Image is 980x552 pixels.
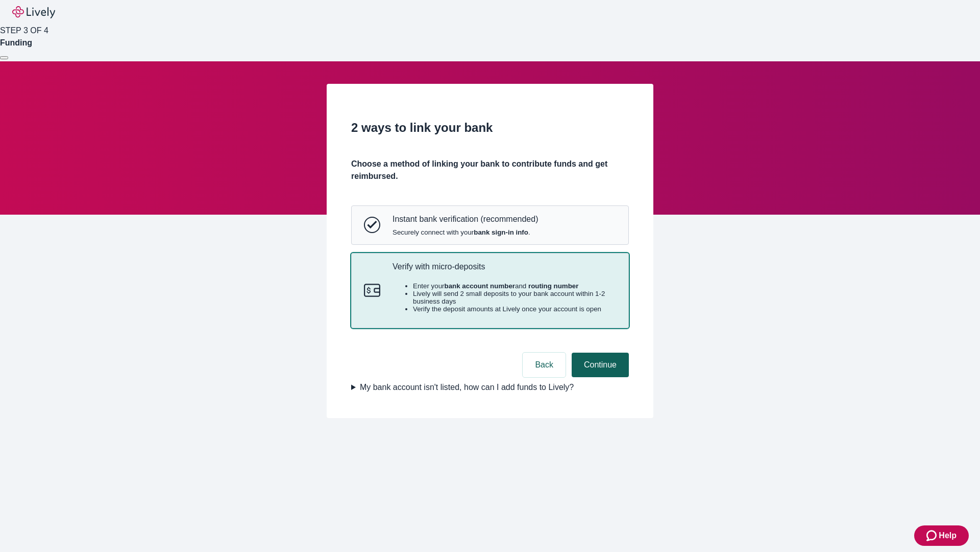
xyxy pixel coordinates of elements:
svg: Zendesk support icon [926,530,939,542]
li: Lively will send 2 small deposits to your bank account within 1-2 business days [413,290,616,305]
button: Instant bank verificationInstant bank verification (recommended)Securely connect with yourbank si... [352,206,628,244]
svg: Instant bank verification [364,217,380,233]
summary: My bank account isn't listed, how can I add funds to Lively? [351,381,629,394]
h4: Choose a method of linking your bank to contribute funds and get reimbursed. [351,158,629,182]
strong: routing number [528,282,578,290]
img: Lively [12,6,55,18]
li: Verify the deposit amounts at Lively once your account is open [413,305,616,313]
button: Back [523,353,566,377]
strong: bank sign-in info [474,228,528,236]
svg: Micro-deposits [364,282,380,298]
button: Micro-depositsVerify with micro-depositsEnter yourbank account numberand routing numberLively wil... [352,254,628,328]
li: Enter your and [413,282,616,290]
button: Continue [572,353,629,377]
strong: bank account number [445,282,516,290]
p: Instant bank verification (recommended) [393,214,538,224]
button: Zendesk support iconHelp [914,525,969,546]
span: Securely connect with your . [393,228,538,236]
h2: 2 ways to link your bank [351,119,629,137]
span: Help [939,530,957,542]
p: Verify with micro-deposits [393,262,616,271]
